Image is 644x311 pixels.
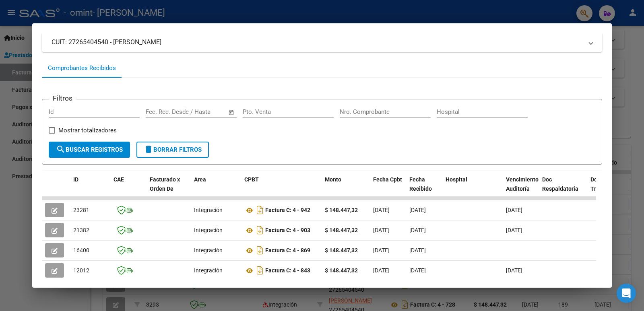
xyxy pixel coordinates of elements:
[110,171,147,206] datatable-header-cell: CAE
[244,176,259,183] span: CPBT
[506,176,539,192] span: Vencimiento Auditoría
[409,267,426,274] span: [DATE]
[506,207,522,213] span: [DATE]
[373,267,390,274] span: [DATE]
[73,267,89,274] span: 12012
[409,176,432,192] span: Fecha Recibido
[409,247,426,253] span: [DATE]
[144,144,153,154] mat-icon: delete
[150,176,180,192] span: Facturado x Orden De
[446,176,467,183] span: Hospital
[370,171,406,206] datatable-header-cell: Fecha Cpbt
[373,227,390,233] span: [DATE]
[587,171,636,206] datatable-header-cell: Doc Trazabilidad
[325,267,358,274] strong: $ 148.447,32
[325,247,358,253] strong: $ 148.447,32
[73,247,89,253] span: 16400
[194,176,206,183] span: Area
[255,244,265,257] i: Descargar documento
[506,267,522,274] span: [DATE]
[73,227,89,233] span: 21382
[194,227,223,233] span: Integración
[506,227,522,233] span: [DATE]
[49,93,76,103] h3: Filtros
[373,207,390,213] span: [DATE]
[42,33,602,52] mat-expansion-panel-header: CUIT: 27265404540 - [PERSON_NAME]
[409,207,426,213] span: [DATE]
[255,204,265,216] i: Descargar documento
[539,171,587,206] datatable-header-cell: Doc Respaldatoria
[503,171,539,206] datatable-header-cell: Vencimiento Auditoría
[255,264,265,277] i: Descargar documento
[325,176,341,183] span: Monto
[73,207,89,213] span: 23281
[144,146,202,153] span: Borrar Filtros
[56,146,123,153] span: Buscar Registros
[255,224,265,237] i: Descargar documento
[590,176,623,192] span: Doc Trazabilidad
[48,64,116,73] div: Comprobantes Recibidos
[186,108,225,115] input: Fecha fin
[147,171,191,206] datatable-header-cell: Facturado x Orden De
[227,108,236,117] button: Open calendar
[52,37,583,47] mat-panel-title: CUIT: 27265404540 - [PERSON_NAME]
[265,227,310,234] strong: Factura C: 4 - 903
[265,207,310,214] strong: Factura C: 4 - 942
[542,176,578,192] span: Doc Respaldatoria
[322,171,370,206] datatable-header-cell: Monto
[136,142,209,158] button: Borrar Filtros
[49,142,130,158] button: Buscar Registros
[194,267,223,274] span: Integración
[241,171,322,206] datatable-header-cell: CPBT
[146,108,178,115] input: Fecha inicio
[58,126,117,135] span: Mostrar totalizadores
[442,171,503,206] datatable-header-cell: Hospital
[265,268,310,274] strong: Factura C: 4 - 843
[70,171,110,206] datatable-header-cell: ID
[617,284,636,303] div: Open Intercom Messenger
[325,207,358,213] strong: $ 148.447,32
[56,144,66,154] mat-icon: search
[406,171,442,206] datatable-header-cell: Fecha Recibido
[373,247,390,253] span: [DATE]
[373,176,402,183] span: Fecha Cpbt
[114,176,124,183] span: CAE
[194,247,223,253] span: Integración
[73,176,78,183] span: ID
[325,227,358,233] strong: $ 148.447,32
[191,171,241,206] datatable-header-cell: Area
[265,247,310,254] strong: Factura C: 4 - 869
[194,207,223,213] span: Integración
[409,227,426,233] span: [DATE]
